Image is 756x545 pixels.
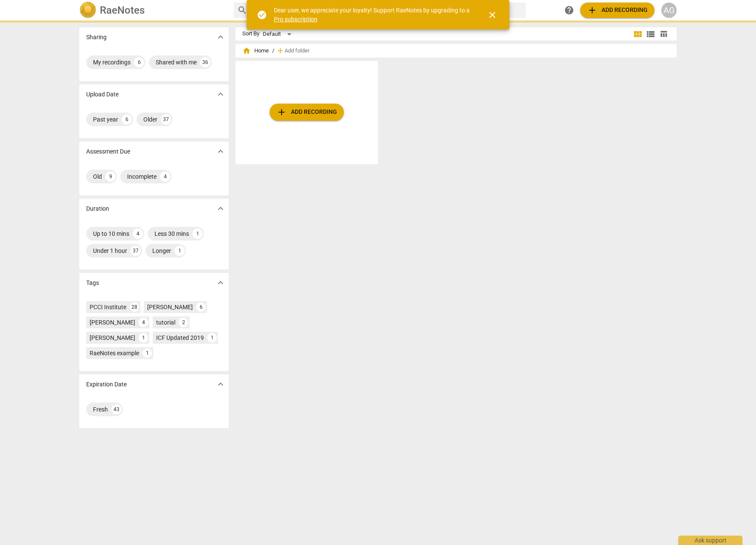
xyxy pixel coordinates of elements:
button: Show more [214,378,227,391]
button: Show more [214,145,227,158]
span: check_circle [257,10,267,20]
span: expand_more [215,32,226,42]
span: / [272,48,274,54]
p: Assessment Due [86,147,130,156]
div: 6 [196,302,206,312]
p: Duration [86,204,109,213]
span: Add recording [587,5,648,15]
div: 1 [207,333,217,342]
span: home [242,46,251,55]
span: add [587,5,597,15]
span: close [487,10,497,20]
div: 4 [160,171,170,182]
div: ICF Updated 2019 [156,333,204,342]
span: Add folder [285,48,309,54]
a: LogoRaeNotes [79,2,227,19]
div: 28 [130,302,139,312]
div: 6 [134,57,144,67]
div: My recordings [93,58,131,67]
div: [PERSON_NAME] [90,318,135,327]
span: add [276,46,285,55]
p: Expiration Date [86,380,127,389]
button: Tile view [631,28,644,41]
button: List view [644,28,657,41]
span: expand_more [215,146,226,157]
div: 1 [192,229,203,239]
div: 2 [179,318,188,327]
div: Default [263,27,294,41]
div: Older [143,115,157,124]
span: search [237,5,247,15]
div: 43 [111,404,122,415]
span: add [276,107,287,117]
div: Past year [93,115,118,124]
div: Dear user, we appreciate your loyalty! Support RaeNotes by upgrading to a [274,6,472,23]
div: 9 [105,171,116,182]
div: Under 1 hour [93,246,127,255]
div: Up to 10 mins [93,229,129,238]
button: Show more [214,276,227,289]
div: 1 [142,348,152,358]
p: Upload Date [86,90,119,99]
div: 37 [131,246,141,256]
span: view_module [633,29,643,39]
span: help [564,5,574,15]
div: Old [93,172,102,181]
button: Upload [270,104,344,121]
div: Shared with me [156,58,197,67]
div: 1 [139,333,148,342]
img: Logo [79,2,96,19]
a: Help [561,3,577,18]
span: expand_more [215,89,226,99]
div: 37 [161,114,171,125]
p: Sharing [86,33,107,42]
span: view_list [646,29,656,39]
button: AG [661,3,677,18]
a: Pro subscription [274,16,317,23]
div: PCCI Institute [90,303,126,311]
span: Add recording [276,107,337,117]
span: expand_more [215,379,226,389]
div: Ask support [678,536,742,545]
span: Home [242,46,269,55]
div: [PERSON_NAME] [90,333,135,342]
div: 36 [200,57,210,67]
button: Show more [214,202,227,215]
div: Sort By [242,31,259,37]
span: table_chart [660,30,668,38]
div: 1 [174,246,185,256]
div: 4 [139,318,148,327]
div: tutorial [156,318,175,327]
div: 6 [122,114,132,125]
div: Longer [152,246,171,255]
div: Less 30 mins [154,229,189,238]
p: Tags [86,278,99,287]
div: [PERSON_NAME] [147,303,193,311]
span: expand_more [215,278,226,288]
button: Close [482,5,503,25]
button: Table view [657,28,670,41]
div: 4 [133,229,143,239]
div: Fresh [93,405,108,414]
button: Upload [580,3,654,18]
div: RaeNotes example [90,349,139,357]
h2: RaeNotes [100,4,145,16]
span: expand_more [215,203,226,214]
button: Show more [214,88,227,101]
div: Incomplete [127,172,157,181]
button: Show more [214,31,227,43]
